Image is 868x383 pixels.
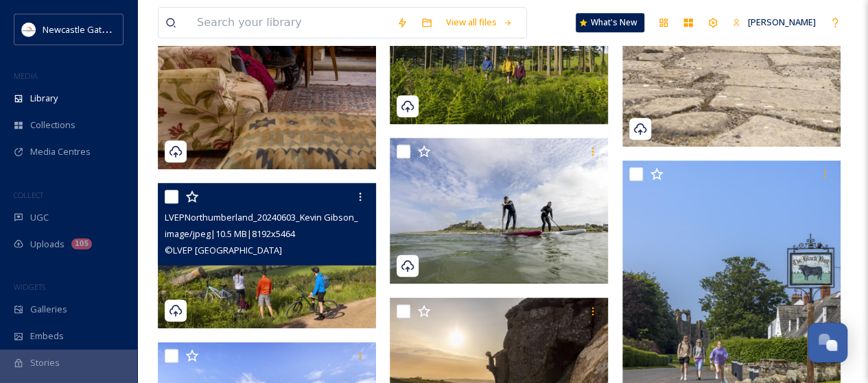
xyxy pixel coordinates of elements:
span: © LVEP [GEOGRAPHIC_DATA] [165,244,282,256]
span: image/jpeg | 10.5 MB | 8192 x 5464 [165,227,295,240]
span: Media Centres [30,145,91,158]
span: [PERSON_NAME] [748,16,816,28]
span: LVEPNorthumberland_20240603_Kevin Gibson_Simonside_005.JPG [165,210,437,223]
a: [PERSON_NAME] [725,9,823,36]
span: COLLECT [14,190,43,200]
span: Embeds [30,330,64,343]
span: Galleries [30,303,67,316]
button: Open Chat [808,323,847,362]
a: What's New [576,13,644,32]
span: Newcastle Gateshead Initiative [43,23,169,36]
span: Collections [30,119,75,132]
a: View all files [439,9,519,36]
span: MEDIA [14,71,38,81]
img: LVEPNorthumberland_20240525_Kevin Gibson_Bamburgh_004.JPG [390,138,608,283]
div: 105 [71,238,92,249]
span: UGC [30,211,49,224]
span: Library [30,92,58,105]
img: DqD9wEUd_400x400.jpg [22,23,36,36]
span: Stories [30,356,60,369]
input: Search your library [190,8,390,38]
span: Uploads [30,238,64,251]
span: WIDGETS [14,282,45,292]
